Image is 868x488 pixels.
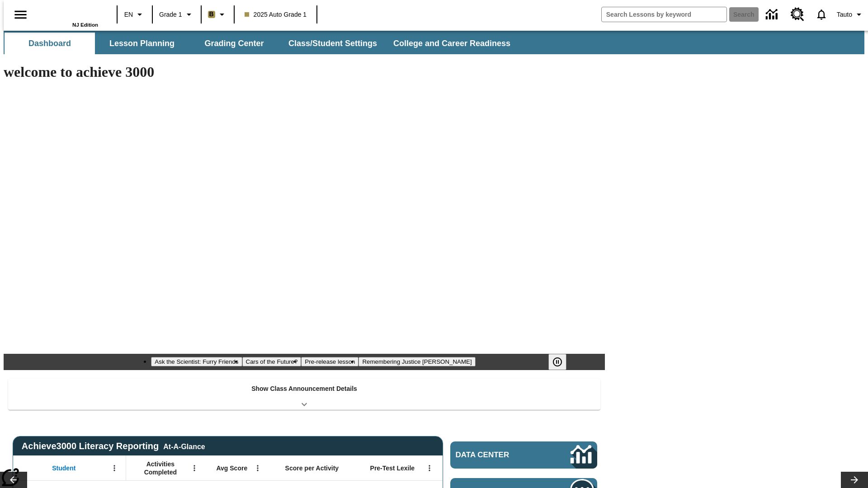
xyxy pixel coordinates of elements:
[245,10,307,19] span: 2025 Auto Grade 1
[251,384,357,394] p: Show Class Announcement Details
[4,31,864,54] div: SubNavbar
[72,22,98,28] span: NJ Edition
[204,6,231,23] button: Boost Class color is light brown. Change class color
[837,10,852,19] span: Tauto
[216,464,247,472] span: Avg Score
[251,461,264,475] button: Open Menu
[52,464,75,472] span: Student
[163,441,205,451] div: At-A-Glance
[370,464,415,472] span: Pre-Test Lexile
[285,464,339,472] span: Score per Activity
[4,33,519,54] div: SubNavbar
[548,354,576,370] div: Pause
[450,441,597,469] a: Data Center
[423,461,436,475] button: Open Menu
[131,460,190,476] span: Activities Completed
[124,10,133,19] span: EN
[120,6,149,23] button: Language: EN, Select a language
[151,357,242,366] button: Slide 1 Ask the Scientist: Furry Friends
[8,379,600,410] div: Show Class Announcement Details
[189,33,279,54] button: Grading Center
[785,2,810,27] a: Resource Center, Will open in new tab
[39,3,98,28] div: Home
[456,450,540,460] span: Data Center
[810,3,833,26] a: Notifications
[5,33,95,54] button: Dashboard
[188,461,201,475] button: Open Menu
[386,33,518,54] button: College and Career Readiness
[108,461,121,475] button: Open Menu
[7,1,34,28] button: Open side menu
[4,64,605,80] h1: welcome to achieve 3000
[301,357,359,366] button: Slide 3 Pre-release lesson
[159,10,182,19] span: Grade 1
[841,472,868,488] button: Lesson carousel, Next
[548,354,566,370] button: Pause
[242,357,302,366] button: Slide 2 Cars of the Future?
[833,6,868,23] button: Profile/Settings
[281,33,384,54] button: Class/Student Settings
[209,9,214,20] span: B
[22,441,205,451] span: Achieve3000 Literacy Reporting
[39,4,98,22] a: Home
[602,7,726,22] input: search field
[156,6,198,23] button: Grade: Grade 1, Select a grade
[760,2,785,27] a: Data Center
[359,357,475,366] button: Slide 4 Remembering Justice O'Connor
[97,33,187,54] button: Lesson Planning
